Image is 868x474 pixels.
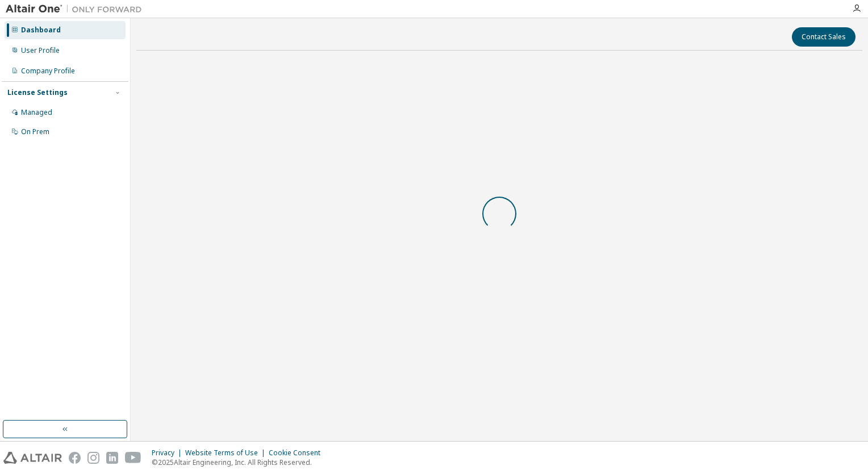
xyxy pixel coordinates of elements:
img: facebook.svg [69,452,81,464]
div: Website Terms of Use [185,448,269,458]
button: Contact Sales [792,27,856,47]
img: Altair One [6,3,148,15]
div: On Prem [21,127,49,136]
div: User Profile [21,46,60,55]
p: © 2025 Altair Engineering, Inc. All Rights Reserved. [152,458,327,467]
div: Privacy [152,448,185,458]
div: Managed [21,108,52,117]
img: youtube.svg [125,452,141,464]
div: Dashboard [21,26,61,35]
img: linkedin.svg [106,452,118,464]
img: instagram.svg [87,452,99,464]
div: Cookie Consent [269,448,327,458]
div: Company Profile [21,66,75,76]
div: License Settings [7,88,68,97]
img: altair_logo.svg [3,452,62,464]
